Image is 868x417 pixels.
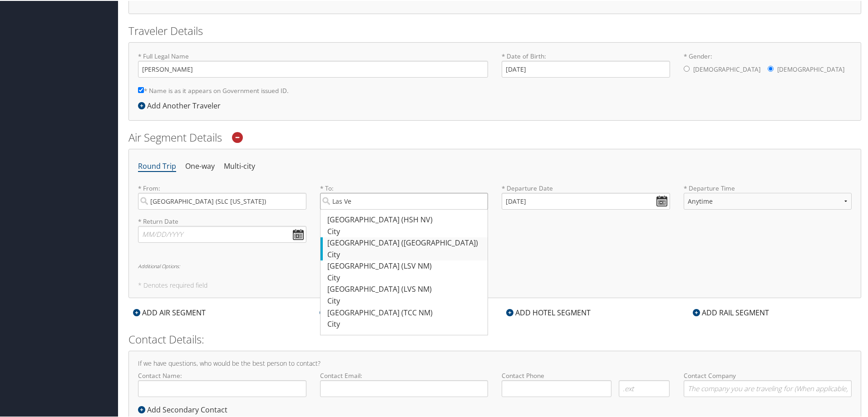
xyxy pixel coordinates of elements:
[320,192,488,209] input: [GEOGRAPHIC_DATA] (HSH NV)City[GEOGRAPHIC_DATA] ([GEOGRAPHIC_DATA])City[GEOGRAPHIC_DATA] (LSV NM)...
[138,51,488,77] label: * Full Legal Name
[684,379,852,396] input: Contact Company
[138,263,852,268] h6: Additional Options:
[138,359,852,366] h4: If we have questions, who would be the best person to contact?
[138,225,306,242] input: MM/DD/YYYY
[138,99,225,110] div: Add Another Traveler
[138,192,306,209] input: City or Airport Code
[315,306,399,317] div: ADD CAR SEGMENT
[684,183,852,216] label: * Departure Time
[138,86,144,92] input: * Name is as it appears on Government issued ID.
[138,216,306,225] label: * Return Date
[320,379,488,396] input: Contact Email:
[502,183,670,192] label: * Departure Date
[320,183,488,209] label: * To:
[777,60,844,77] label: [DEMOGRAPHIC_DATA]
[684,51,852,78] label: * Gender:
[502,192,670,209] input: MM/DD/YYYY
[128,306,210,317] div: ADD AIR SEGMENT
[138,379,306,396] input: Contact Name:
[138,370,306,396] label: Contact Name:
[327,318,483,329] div: City
[320,370,488,396] label: Contact Email:
[327,294,483,306] div: City
[688,306,774,317] div: ADD RAIL SEGMENT
[327,306,483,318] div: [GEOGRAPHIC_DATA] (TCC NM)
[128,331,861,346] h2: Contact Details:
[327,283,483,294] div: [GEOGRAPHIC_DATA] (LVS NM)
[185,157,215,174] li: One-way
[138,60,488,77] input: * Full Legal Name
[327,236,483,248] div: [GEOGRAPHIC_DATA] ([GEOGRAPHIC_DATA])
[327,248,483,260] div: City
[619,379,670,396] input: .ext
[768,65,774,71] input: * Gender:[DEMOGRAPHIC_DATA][DEMOGRAPHIC_DATA]
[128,129,861,144] h2: Air Segment Details
[327,260,483,271] div: [GEOGRAPHIC_DATA] (LSV NM)
[684,370,852,396] label: Contact Company
[693,60,760,77] label: [DEMOGRAPHIC_DATA]
[684,192,852,209] select: * Departure Time
[327,271,483,283] div: City
[138,403,232,414] div: Add Secondary Contact
[224,157,255,174] li: Multi-city
[502,370,670,379] label: Contact Phone
[128,22,861,38] h2: Traveler Details
[327,225,483,237] div: City
[684,65,690,71] input: * Gender:[DEMOGRAPHIC_DATA][DEMOGRAPHIC_DATA]
[502,306,595,317] div: ADD HOTEL SEGMENT
[502,51,670,77] label: * Date of Birth:
[138,281,852,288] h5: * Denotes required field
[327,213,483,225] div: [GEOGRAPHIC_DATA] (HSH NV)
[138,81,289,98] label: * Name is as it appears on Government issued ID.
[138,183,306,209] label: * From:
[502,60,670,77] input: * Date of Birth:
[138,157,176,174] li: Round Trip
